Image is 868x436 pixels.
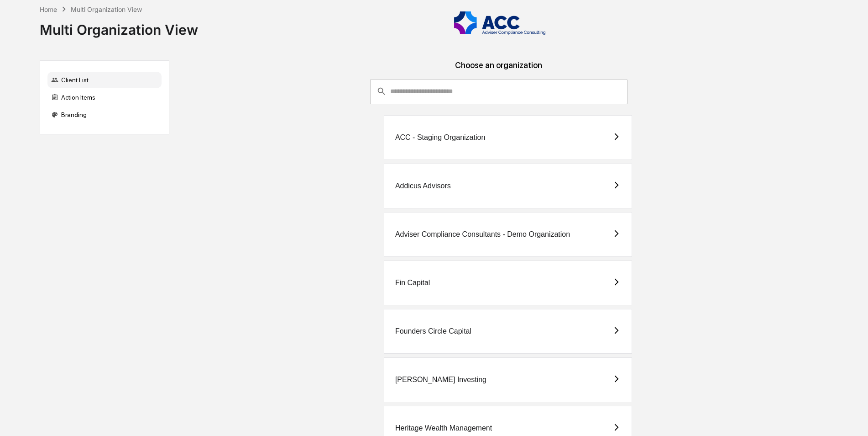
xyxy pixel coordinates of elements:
[395,230,570,239] div: Adviser Compliance Consultants - Demo Organization
[47,89,162,106] div: Action Items
[395,376,486,384] div: [PERSON_NAME] Investing
[47,106,162,123] div: Branding
[395,424,492,432] div: Heritage Wealth Management
[40,14,198,38] div: Multi Organization View
[395,327,471,335] div: Founders Circle Capital
[47,72,162,88] div: Client List
[454,11,545,35] img: Adviser Compliance Consulting
[370,79,628,104] div: consultant-dashboard__filter-organizations-search-bar
[71,5,142,13] div: Multi Organization View
[395,279,430,287] div: Fin Capital
[395,133,485,142] div: ACC - Staging Organization
[177,60,821,79] div: Choose an organization
[40,5,57,13] div: Home
[395,182,451,190] div: Addicus Advisors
